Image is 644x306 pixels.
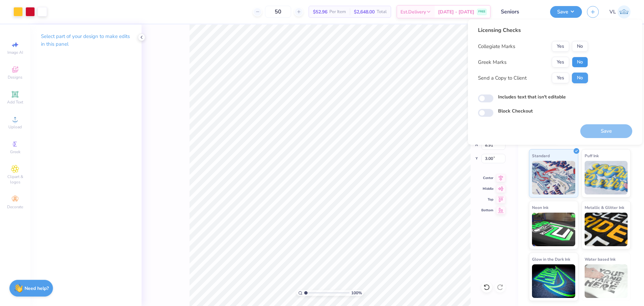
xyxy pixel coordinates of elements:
[351,290,362,296] span: 100 %
[532,213,575,246] img: Neon Ink
[481,186,493,191] span: Middle
[400,8,426,15] span: Est. Delivery
[8,124,22,130] span: Upload
[478,43,515,50] div: Collegiate Marks
[8,75,22,80] span: Designs
[552,57,569,68] button: Yes
[532,204,548,211] span: Neon Ink
[24,285,49,292] strong: Need help?
[481,176,493,180] span: Center
[585,161,628,194] img: Puff Ink
[498,93,566,100] label: Includes text that isn't editable
[572,57,588,68] button: No
[498,107,533,115] label: Block Checkout
[7,50,23,55] span: Image AI
[7,99,23,105] span: Add Text
[532,152,550,159] span: Standard
[572,41,588,52] button: No
[478,58,506,66] div: Greek Marks
[41,33,131,48] p: Select part of your design to make edits in this panel
[313,8,327,15] span: $52.96
[609,5,631,18] a: VL
[532,264,575,298] img: Glow in the Dark Ink
[478,26,588,34] div: Licensing Checks
[329,8,346,15] span: Per Item
[552,41,569,52] button: Yes
[481,197,493,202] span: Top
[438,8,474,15] span: [DATE] - [DATE]
[10,149,20,155] span: Greek
[618,5,631,18] img: Vincent Lloyd Laurel
[478,74,527,82] div: Send a Copy to Client
[478,9,485,14] span: FREE
[585,152,599,159] span: Puff Ink
[585,256,615,263] span: Water based Ink
[585,204,624,211] span: Metallic & Glitter Ink
[7,204,23,210] span: Decorate
[496,5,545,18] input: Untitled Design
[552,73,569,83] button: Yes
[585,213,628,246] img: Metallic & Glitter Ink
[550,6,582,18] button: Save
[572,73,588,83] button: No
[377,8,387,15] span: Total
[609,8,616,16] span: VL
[481,208,493,213] span: Bottom
[265,6,291,18] input: – –
[585,264,628,298] img: Water based Ink
[532,256,570,263] span: Glow in the Dark Ink
[354,8,375,15] span: $2,648.00
[3,174,27,185] span: Clipart & logos
[532,161,575,194] img: Standard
